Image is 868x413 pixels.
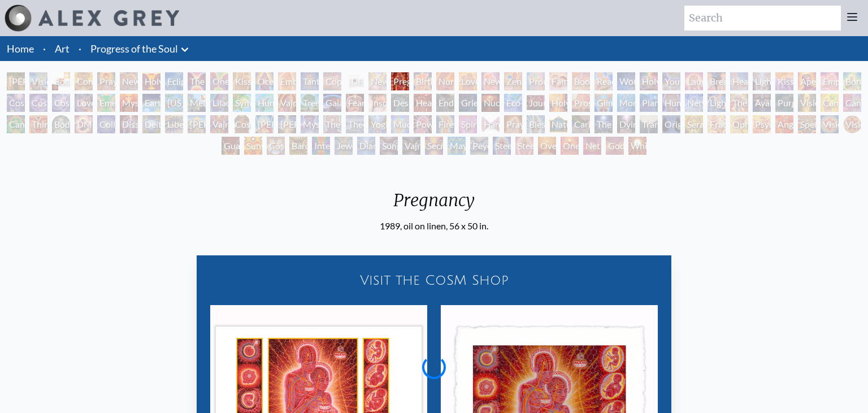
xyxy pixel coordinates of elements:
div: Healing [730,72,748,90]
div: The Shulgins and their Alchemical Angels [730,94,748,112]
div: Transfiguration [640,115,658,133]
div: Lightworker [708,94,726,112]
div: Jewel Being [335,137,353,155]
div: Eclipse [165,72,183,90]
div: Fear [346,94,364,112]
div: Networks [685,94,703,112]
div: Holy Fire [549,94,567,112]
div: Kissing [233,72,251,90]
input: Search [684,6,841,31]
div: Journey of the Wounded Healer [527,94,545,112]
div: Cannabis Sutra [843,94,861,112]
div: Symbiosis: Gall Wasp & Oak Tree [233,94,251,112]
div: Collective Vision [97,115,115,133]
div: Planetary Prayers [640,94,658,112]
div: Song of Vajra Being [380,137,398,155]
div: Godself [606,137,624,155]
div: [PERSON_NAME] [188,115,206,133]
div: Lilacs [210,94,228,112]
li: · [38,36,50,61]
div: Pregnancy [380,190,488,219]
div: Firewalking [436,115,454,133]
div: Body, Mind, Spirit [52,72,70,90]
div: Love Circuit [459,72,477,90]
div: Visionary Origin of Language [29,72,47,90]
div: Mayan Being [448,137,466,155]
div: Birth [414,72,432,90]
div: Hands that See [481,115,500,133]
div: Copulating [323,72,341,90]
div: Embracing [278,72,296,90]
div: Cosmic Artist [29,94,47,112]
div: Eco-Atlas [504,94,522,112]
div: [PERSON_NAME] [278,115,296,133]
div: Vajra Guru [210,115,228,133]
div: Liberation Through Seeing [165,115,183,133]
div: Vision Crystal [821,115,839,133]
div: Lightweaver [753,72,771,90]
div: Kiss of the [MEDICAL_DATA] [775,72,793,90]
div: Spirit Animates the Flesh [459,115,477,133]
div: Seraphic Transport Docking on the Third Eye [685,115,703,133]
div: [PERSON_NAME] & Eve [7,72,25,90]
div: Peyote Being [470,137,488,155]
div: Zena Lotus [504,72,522,90]
div: Fractal Eyes [708,115,726,133]
div: Ayahuasca Visitation [753,94,771,112]
div: Spectral Lotus [798,115,816,133]
div: Cosmic Elf [267,137,285,155]
div: Cosmic Creativity [7,94,25,112]
div: Sunyata [244,137,262,155]
div: Mystic Eye [301,115,319,133]
div: Holy Family [640,72,658,90]
div: Psychomicrograph of a Fractal Paisley Cherub Feather Tip [753,115,771,133]
div: One Taste [210,72,228,90]
a: Progress of the Soul [90,41,178,56]
div: Human Geometry [662,94,680,112]
div: Oversoul [538,137,556,155]
div: Boo-boo [572,72,590,90]
div: Earth Energies [142,94,160,112]
div: Yogi & the Möbius Sphere [368,115,387,133]
div: Dying [617,115,635,133]
div: New Family [481,72,500,90]
div: Young & Old [662,72,680,90]
a: Visit the CoSM Shop [203,262,665,298]
div: Pregnancy [391,72,409,90]
div: Vajra Being [402,137,420,155]
div: Praying Hands [504,115,522,133]
div: Mysteriosa 2 [120,94,138,112]
div: Metamorphosis [188,94,206,112]
div: Power to the Peaceful [414,115,432,133]
div: Caring [572,115,590,133]
div: Holy Grail [142,72,160,90]
div: The Soul Finds It's Way [594,115,613,133]
div: Theologue [346,115,364,133]
div: Dissectional Art for Tool's Lateralus CD [120,115,138,133]
div: Family [549,72,567,90]
div: Guardian of Infinite Vision [222,137,240,155]
div: Humming Bird [255,94,274,112]
div: Secret Writing Being [425,137,443,155]
div: Bond [843,72,861,90]
div: Cosmic Lovers [52,94,70,112]
div: [DEMOGRAPHIC_DATA] Embryo [346,72,364,90]
div: One [561,137,579,155]
div: The Kiss [188,72,206,90]
div: [PERSON_NAME] [255,115,274,133]
div: Ophanic Eyelash [730,115,748,133]
div: Steeplehead 1 [493,137,511,155]
div: Love is a Cosmic Force [75,94,93,112]
div: Vision Tree [798,94,816,112]
div: Headache [414,94,432,112]
div: Interbeing [312,137,330,155]
div: Praying [97,72,115,90]
div: Newborn [368,72,387,90]
div: Ocean of Love Bliss [255,72,274,90]
div: Purging [775,94,793,112]
div: Reading [594,72,613,90]
div: Prostration [572,94,590,112]
a: Home [7,42,34,55]
div: Endarkenment [436,94,454,112]
a: Art [55,41,70,56]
